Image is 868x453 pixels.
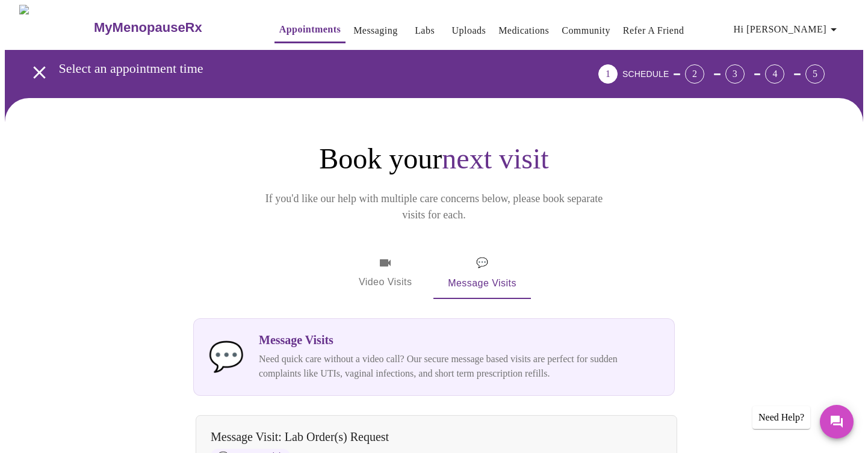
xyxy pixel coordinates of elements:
div: 4 [765,64,784,84]
a: MyMenopauseRx [93,7,250,49]
button: Messages [820,405,854,439]
a: Labs [415,22,435,39]
h3: MyMenopauseRx [94,20,202,35]
span: Message Visits [448,254,516,292]
span: message [476,254,488,271]
div: 1 [598,64,618,84]
div: 3 [725,64,745,84]
button: Medications [494,19,554,43]
button: Refer a Friend [618,19,689,43]
p: Need quick care without a video call? Our secure message based visits are perfect for sudden comp... [259,352,660,381]
a: Community [562,22,610,39]
img: MyMenopauseRx Logo [19,5,93,50]
button: Appointments [274,17,346,43]
h3: Message Visits [259,333,660,347]
span: SCHEDULE [622,69,669,79]
h3: Select an appointment time [59,61,532,76]
p: If you'd like our help with multiple care concerns below, please book separate visits for each. [249,191,619,223]
button: open drawer [22,55,57,90]
a: Messaging [353,22,397,39]
button: Labs [406,19,444,43]
div: Need Help? [752,406,810,429]
a: Appointments [279,21,341,38]
div: 5 [805,64,825,84]
a: Medications [498,22,549,39]
button: Hi [PERSON_NAME] [729,17,846,42]
h1: Book your [193,141,675,176]
a: Refer a Friend [623,22,684,39]
span: Video Visits [352,256,419,291]
a: Uploads [452,22,486,39]
button: Uploads [447,19,491,43]
button: Community [557,19,615,43]
span: next visit [442,143,548,174]
button: Messaging [349,19,402,43]
div: 2 [685,64,704,84]
div: Message Visit: Lab Order(s) Request [211,430,638,444]
span: message [208,341,244,372]
span: Hi [PERSON_NAME] [734,21,841,38]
